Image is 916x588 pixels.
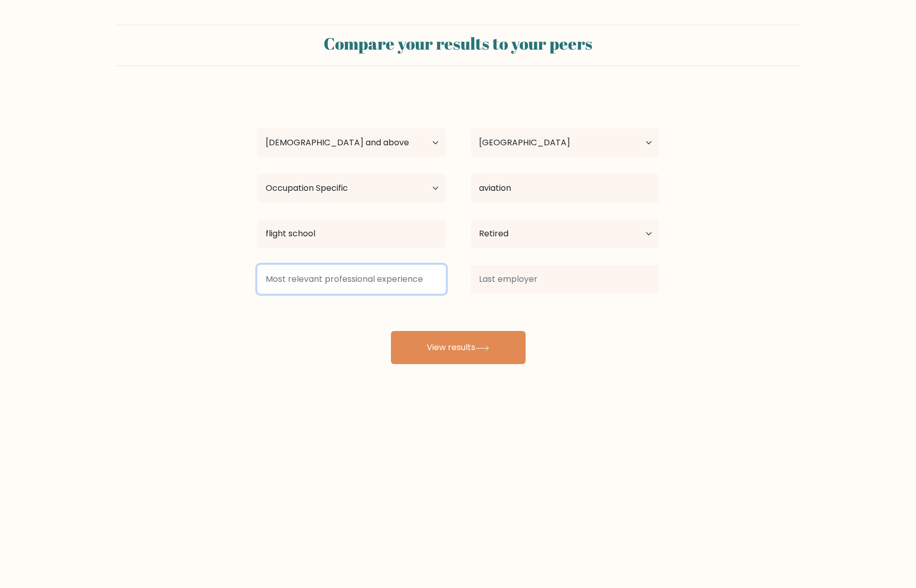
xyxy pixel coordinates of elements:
[471,265,659,294] input: Last employer
[471,174,659,203] input: What did you study?
[391,331,526,364] button: View results
[257,219,446,248] input: Most relevant educational institution
[123,34,794,53] h2: Compare your results to your peers
[257,265,446,294] input: Most relevant professional experience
